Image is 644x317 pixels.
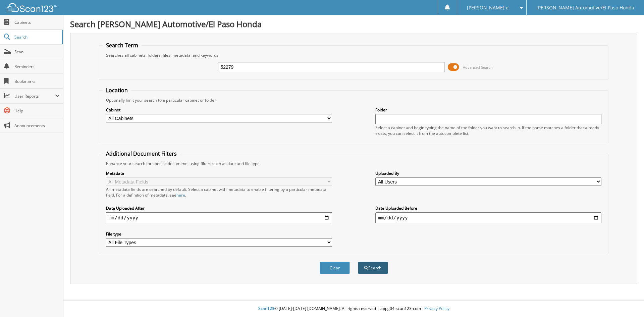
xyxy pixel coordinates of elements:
[14,123,60,128] span: Announcements
[14,78,60,84] span: Bookmarks
[103,42,142,49] legend: Search Term
[375,170,601,176] label: Uploaded By
[103,97,605,103] div: Optionally limit your search to a particular cabinet or folder
[375,125,601,136] div: Select a cabinet and begin typing the name of the folder you want to search in. If the name match...
[536,6,634,10] span: [PERSON_NAME] Automotive/El Paso Honda
[375,212,601,223] input: end
[14,34,59,40] span: Search
[106,205,332,211] label: Date Uploaded After
[258,306,274,311] span: Scan123
[106,212,332,223] input: start
[320,262,350,274] button: Clear
[63,301,644,317] div: © [DATE]-[DATE] [DOMAIN_NAME]. All rights reserved | appg04-scan123-com |
[106,107,332,113] label: Cabinet
[424,306,449,311] a: Privacy Policy
[375,205,601,211] label: Date Uploaded Before
[103,87,131,94] legend: Location
[7,3,57,12] img: scan123-logo-white.svg
[358,262,388,274] button: Search
[467,6,510,10] span: [PERSON_NAME] e.
[103,150,180,157] legend: Additional Document Filters
[103,161,605,166] div: Enhance your search for specific documents using filters such as date and file type.
[176,192,185,198] a: here
[106,170,332,176] label: Metadata
[70,18,637,30] h1: Search [PERSON_NAME] Automotive/El Paso Honda
[14,49,60,55] span: Scan
[463,65,493,70] span: Advanced Search
[106,231,332,237] label: File type
[610,285,644,317] iframe: Chat Widget
[106,187,332,198] div: All metadata fields are searched by default. Select a cabinet with metadata to enable filtering b...
[14,93,55,99] span: User Reports
[375,107,601,113] label: Folder
[14,19,60,25] span: Cabinets
[14,64,60,69] span: Reminders
[103,52,605,58] div: Searches all cabinets, folders, files, metadata, and keywords
[14,108,60,114] span: Help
